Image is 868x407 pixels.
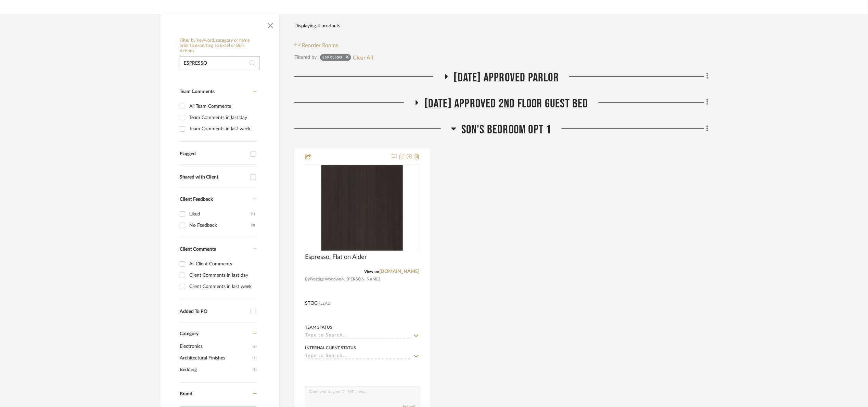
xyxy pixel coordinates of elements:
[180,341,251,352] span: Electronics
[180,352,251,364] span: Architectural Finishes
[461,122,551,137] span: Son's bedroom Opt 1
[180,56,260,70] input: Search within 4 results
[305,253,367,261] span: Espresso, Flat on Alder
[180,89,215,94] span: Team Comments
[305,276,310,283] span: By
[189,259,255,270] div: All Client Comments
[189,112,255,123] div: Team Comments in last day
[253,364,257,375] span: (1)
[189,101,255,112] div: All Team Comments
[379,269,419,274] a: [DOMAIN_NAME]
[180,197,213,202] span: Client Feedback
[294,41,339,50] button: Reorder Rooms
[189,209,251,220] div: Liked
[180,174,247,180] div: Shared with Client
[305,353,411,360] input: Type to Search…
[353,53,373,62] button: Clear All
[251,220,255,231] div: (3)
[454,70,559,85] span: [DATE] Approved Parlor
[180,38,260,54] h6: Filter by keyword, category or name prior to exporting to Excel or Bulk Actions
[253,341,257,352] span: (2)
[264,17,277,31] button: Close
[305,333,411,339] input: Type to Search…
[302,41,339,50] span: Reorder Rooms
[189,270,255,281] div: Client Comments in last day
[180,364,251,376] span: Bedding
[180,247,216,252] span: Client Comments
[189,220,251,231] div: No Feedback
[294,19,340,33] div: Displaying 4 products
[322,55,343,62] div: ESPRESSO
[180,392,192,396] span: Brand
[189,123,255,134] div: Team Comments in last week
[251,209,255,220] div: (1)
[180,309,247,315] div: Added To PO
[253,353,257,364] span: (1)
[180,331,199,337] span: Category
[180,151,247,157] div: Flagged
[305,345,356,351] div: Internal Client Status
[305,324,332,330] div: Team Status
[305,165,419,251] div: 0
[364,270,379,274] span: View on
[321,165,403,251] img: Espresso, Flat on Alder
[310,276,380,283] span: Prestige Woodwork, [PERSON_NAME]
[424,96,588,111] span: [DATE] Approved 2nd floor Guest Bed
[294,54,317,61] div: Filtered by
[189,281,255,292] div: Client Comments in last week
